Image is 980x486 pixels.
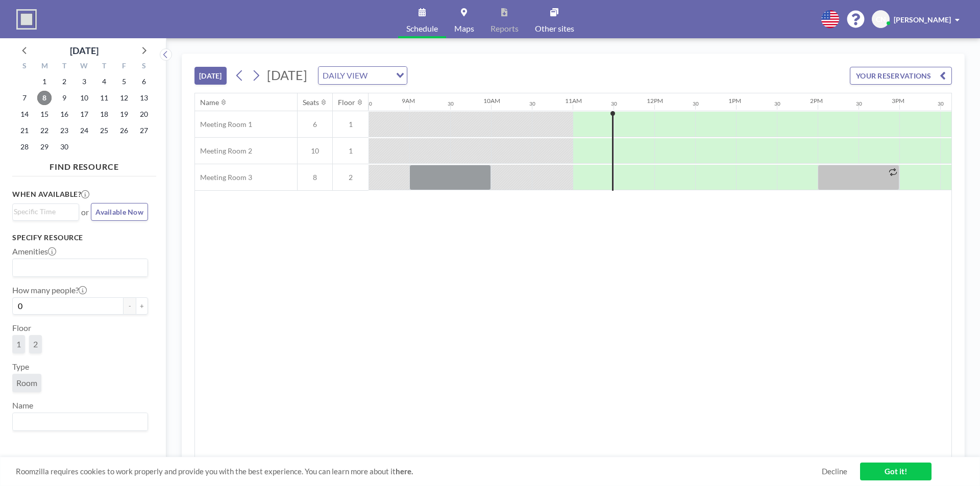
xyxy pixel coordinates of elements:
span: Monday, September 8, 2025 [37,91,52,105]
div: [DATE] [70,43,99,58]
button: Available Now [91,203,148,221]
span: 10 [298,146,332,156]
span: DAILY VIEW [321,69,370,82]
button: + [136,297,148,315]
span: Saturday, September 27, 2025 [137,123,151,138]
span: Friday, September 26, 2025 [117,123,131,138]
div: 12PM [647,97,663,105]
span: Saturday, September 20, 2025 [137,107,151,121]
span: [PERSON_NAME] [894,15,951,24]
span: Maps [454,24,474,33]
span: 1 [333,120,369,129]
div: 30 [693,100,699,107]
span: Friday, September 5, 2025 [117,74,131,89]
span: Wednesday, September 24, 2025 [77,123,91,138]
span: Monday, September 15, 2025 [37,107,52,121]
span: or [81,207,89,217]
span: Monday, September 1, 2025 [37,74,52,89]
span: Wednesday, September 3, 2025 [77,74,91,89]
input: Search for option [14,206,73,217]
button: YOUR RESERVATIONS [850,67,952,85]
input: Search for option [14,415,142,428]
span: Sunday, September 21, 2025 [17,123,32,138]
label: Amenities [12,246,56,257]
div: Floor [338,98,355,107]
span: Thursday, September 4, 2025 [97,74,111,89]
button: [DATE] [194,67,227,85]
span: 1 [16,339,21,349]
div: Name [200,98,219,107]
div: F [114,60,134,73]
span: Meeting Room 2 [195,146,252,156]
div: Search for option [13,413,148,430]
a: Decline [822,467,847,476]
span: Thursday, September 18, 2025 [97,107,111,121]
div: Search for option [318,67,407,84]
div: T [94,60,114,73]
span: Monday, September 22, 2025 [37,123,52,138]
div: 30 [856,100,862,107]
div: Search for option [13,204,79,219]
span: Reports [491,24,519,33]
span: Wednesday, September 10, 2025 [77,91,91,105]
div: 30 [366,100,372,107]
span: 8 [298,173,332,182]
span: Schedule [406,24,438,33]
input: Search for option [371,69,390,82]
span: Roomzilla requires cookies to work properly and provide you with the best experience. You can lea... [16,467,822,476]
span: CN [876,15,886,24]
div: 30 [448,100,454,107]
span: 2 [33,339,38,349]
span: Meeting Room 1 [195,120,252,129]
div: 11AM [565,97,582,105]
div: 30 [529,100,535,107]
div: Seats [303,98,319,107]
div: M [35,60,55,73]
a: Got it! [860,463,932,480]
span: Tuesday, September 2, 2025 [57,74,71,89]
span: Sunday, September 7, 2025 [17,91,32,105]
span: [DATE] [267,67,307,83]
div: 9AM [402,97,415,105]
span: Other sites [535,24,574,33]
span: Saturday, September 6, 2025 [137,74,151,89]
img: organization-logo [16,9,37,30]
div: 30 [938,100,944,107]
div: S [134,60,154,73]
label: How many people? [12,285,87,295]
h4: FIND RESOURCE [12,158,156,172]
span: 2 [333,173,369,182]
div: T [55,60,75,73]
div: 30 [774,100,780,107]
h3: Specify resource [12,233,148,242]
span: Available Now [95,208,143,216]
span: Tuesday, September 23, 2025 [57,123,71,138]
div: W [75,60,94,73]
span: Wednesday, September 17, 2025 [77,107,91,121]
span: Sunday, September 14, 2025 [17,107,32,121]
span: Sunday, September 28, 2025 [17,140,32,154]
div: Search for option [13,259,148,276]
span: Tuesday, September 30, 2025 [57,140,71,154]
div: 2PM [810,97,823,105]
span: Thursday, September 11, 2025 [97,91,111,105]
span: Meeting Room 3 [195,173,252,182]
span: Friday, September 12, 2025 [117,91,131,105]
div: S [15,60,35,73]
div: 1PM [728,97,741,105]
button: - [124,297,136,315]
span: Friday, September 19, 2025 [117,107,131,121]
span: Monday, September 29, 2025 [37,140,52,154]
label: Floor [12,323,31,333]
span: Saturday, September 13, 2025 [137,91,151,105]
div: 3PM [892,97,904,105]
div: 10AM [483,97,500,105]
span: Thursday, September 25, 2025 [97,123,111,138]
span: Tuesday, September 16, 2025 [57,107,71,121]
label: Name [12,400,33,411]
span: 6 [298,120,332,129]
a: here. [396,467,413,476]
input: Search for option [14,261,142,274]
label: Type [12,362,29,372]
span: Tuesday, September 9, 2025 [57,91,71,105]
